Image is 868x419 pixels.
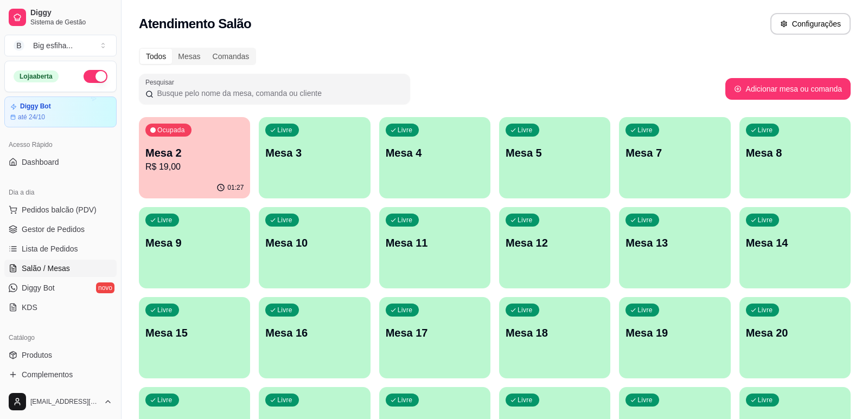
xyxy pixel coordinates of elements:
[379,207,490,288] button: LivreMesa 11
[154,88,404,99] input: Pesquisar
[277,306,292,314] p: Livre
[18,113,45,121] article: até 24/10
[386,235,484,250] p: Mesa 11
[207,49,256,64] div: Comandas
[30,18,112,27] span: Sistema de Gestão
[626,325,724,340] p: Mesa 19
[506,145,604,160] p: Mesa 5
[619,297,730,378] button: LivreMesa 19
[506,325,604,340] p: Mesa 18
[145,160,244,173] p: R$ 19,00
[398,126,413,134] p: Livre
[265,145,363,160] p: Mesa 3
[4,201,117,218] button: Pedidos balcão (PDV)
[637,396,653,404] p: Livre
[22,350,52,360] span: Produtos
[758,306,773,314] p: Livre
[4,279,117,296] a: Diggy Botnovo
[4,260,117,277] a: Salão / Mesas
[22,302,37,313] span: KDS
[499,207,610,288] button: LivreMesa 12
[619,117,730,198] button: LivreMesa 7
[4,153,117,171] a: Dashboard
[145,78,178,87] label: Pesquisar
[157,306,173,314] p: Livre
[379,297,490,378] button: LivreMesa 17
[758,216,773,224] p: Livre
[259,117,370,198] button: LivreMesa 3
[4,299,117,316] a: KDS
[379,117,490,198] button: LivreMesa 4
[398,216,413,224] p: Livre
[4,4,117,30] a: DiggySistema de Gestão
[4,184,117,201] div: Dia a dia
[739,297,851,378] button: LivreMesa 20
[277,126,292,134] p: Livre
[398,396,413,404] p: Livre
[22,243,78,254] span: Lista de Pedidos
[637,306,653,314] p: Livre
[746,325,844,340] p: Mesa 20
[139,117,250,198] button: OcupadaMesa 2R$ 19,0001:27
[22,157,59,167] span: Dashboard
[227,183,244,192] p: 01:27
[619,207,730,288] button: LivreMesa 13
[30,397,99,406] span: [EMAIL_ADDRESS][DOMAIN_NAME]
[22,263,70,274] span: Salão / Mesas
[145,145,244,160] p: Mesa 2
[157,396,173,404] p: Livre
[22,282,55,293] span: Diggy Bot
[398,306,413,314] p: Livre
[746,235,844,250] p: Mesa 14
[139,207,250,288] button: LivreMesa 9
[758,396,773,404] p: Livre
[277,216,292,224] p: Livre
[758,126,773,134] p: Livre
[626,145,724,160] p: Mesa 7
[277,396,292,404] p: Livre
[4,389,117,415] button: [EMAIL_ADDRESS][DOMAIN_NAME]
[22,204,97,215] span: Pedidos balcão (PDV)
[145,325,244,340] p: Mesa 15
[386,325,484,340] p: Mesa 17
[140,49,172,64] div: Todos
[265,325,363,340] p: Mesa 16
[30,8,112,18] span: Diggy
[4,221,117,238] a: Gestor de Pedidos
[14,40,24,51] span: B
[259,297,370,378] button: LivreMesa 16
[157,216,173,224] p: Livre
[626,235,724,250] p: Mesa 13
[4,35,117,56] button: Select a team
[265,235,363,250] p: Mesa 10
[4,366,117,383] a: Complementos
[22,224,85,235] span: Gestor de Pedidos
[20,102,51,111] article: Diggy Bot
[637,126,653,134] p: Livre
[14,70,59,82] div: Loja aberta
[637,216,653,224] p: Livre
[4,329,117,346] div: Catálogo
[4,240,117,257] a: Lista de Pedidos
[506,235,604,250] p: Mesa 12
[4,96,117,127] a: Diggy Botaté 24/10
[139,15,251,33] h2: Atendimento Salão
[518,126,533,134] p: Livre
[739,117,851,198] button: LivreMesa 8
[739,207,851,288] button: LivreMesa 14
[386,145,484,160] p: Mesa 4
[145,235,244,250] p: Mesa 9
[725,78,851,100] button: Adicionar mesa ou comanda
[518,396,533,404] p: Livre
[4,346,117,364] a: Produtos
[139,297,250,378] button: LivreMesa 15
[33,40,73,51] div: Big esfiha ...
[770,13,851,35] button: Configurações
[172,49,206,64] div: Mesas
[499,117,610,198] button: LivreMesa 5
[746,145,844,160] p: Mesa 8
[518,306,533,314] p: Livre
[4,136,117,153] div: Acesso Rápido
[84,70,107,83] button: Alterar Status
[499,297,610,378] button: LivreMesa 18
